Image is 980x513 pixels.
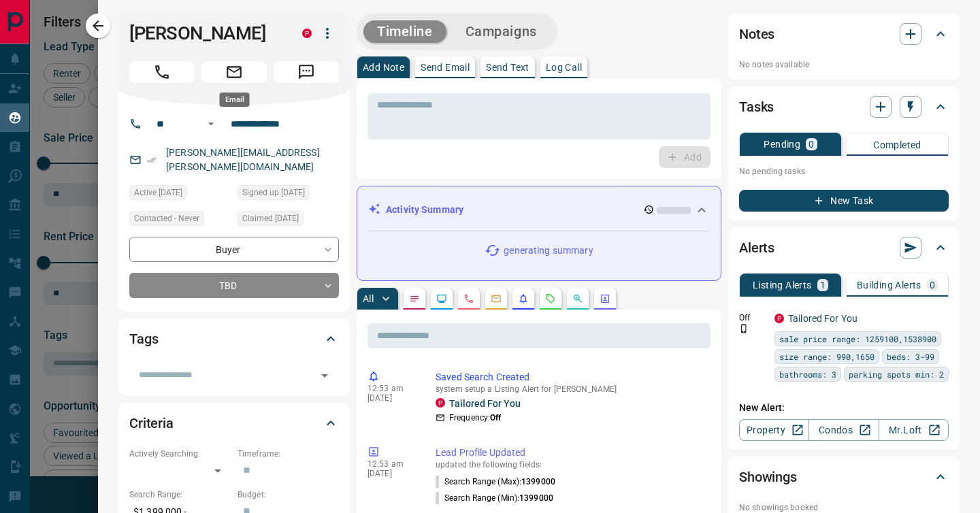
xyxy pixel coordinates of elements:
button: Campaigns [452,20,551,43]
p: updated the following fields: [436,460,705,469]
span: 1399000 [521,477,555,486]
p: Pending [764,139,800,149]
button: Open [315,366,334,385]
p: Timeframe: [238,448,339,460]
div: Activity Summary [368,197,710,222]
svg: Push Notification Only [739,324,749,333]
p: Send Email [421,63,470,72]
p: Add Note [363,63,404,72]
svg: Opportunities [572,293,583,304]
h2: Criteria [129,412,174,434]
div: TBD [129,273,339,298]
h2: Tags [129,328,158,350]
p: 0 [808,139,814,149]
p: Search Range (Min) : [436,492,553,504]
div: property.ca [302,29,312,38]
p: New Alert: [739,401,949,415]
span: Claimed [DATE] [242,212,299,225]
p: Search Range: [129,489,231,501]
p: 12:53 am [367,384,415,393]
div: Wed Oct 08 2025 [238,211,339,230]
div: Buyer [129,237,339,262]
a: Mr.Loft [879,419,949,441]
span: 1399000 [519,493,553,503]
p: generating summary [504,244,593,258]
span: Active [DATE] [134,186,182,199]
p: [DATE] [367,469,415,478]
h2: Showings [739,466,797,488]
div: Email [220,93,250,107]
span: Email [201,61,267,83]
span: Contacted - Never [134,212,199,225]
a: Tailored For You [788,313,857,324]
div: property.ca [774,314,784,323]
div: Alerts [739,231,949,264]
p: Completed [873,140,921,150]
p: All [363,294,374,303]
div: Tasks [739,90,949,123]
svg: Calls [463,293,474,304]
button: New Task [739,190,949,212]
span: Signed up [DATE] [242,186,305,199]
svg: Requests [545,293,556,304]
p: [DATE] [367,393,415,403]
button: Open [203,116,219,132]
h2: Notes [739,23,774,45]
div: Tags [129,322,339,355]
span: bathrooms: 3 [779,367,836,381]
p: Building Alerts [857,280,921,290]
p: Off [739,312,766,324]
p: Listing Alerts [753,280,812,290]
p: Frequency: [449,412,501,424]
div: Notes [739,18,949,50]
svg: Lead Browsing Activity [436,293,447,304]
svg: Email Verified [147,155,157,165]
a: Condos [808,419,879,441]
span: sale price range: 1259100,1538900 [779,332,936,346]
div: Wed Oct 08 2025 [129,185,231,204]
p: 12:53 am [367,459,415,469]
div: property.ca [436,398,445,408]
span: Call [129,61,195,83]
svg: Notes [409,293,420,304]
h2: Alerts [739,237,774,259]
p: 0 [930,280,935,290]
p: Log Call [546,63,582,72]
span: Message [274,61,339,83]
svg: Agent Actions [600,293,610,304]
span: beds: 3-99 [887,350,934,363]
p: system setup a Listing Alert for [PERSON_NAME] [436,384,705,394]
a: [PERSON_NAME][EMAIL_ADDRESS][PERSON_NAME][DOMAIN_NAME] [166,147,320,172]
p: 1 [820,280,826,290]
strong: Off [490,413,501,423]
div: Wed Oct 08 2025 [238,185,339,204]
p: Activity Summary [386,203,463,217]
p: Send Text [486,63,529,72]
p: Saved Search Created [436,370,705,384]
svg: Emails [491,293,502,304]
p: Budget: [238,489,339,501]
h2: Tasks [739,96,774,118]
span: size range: 990,1650 [779,350,875,363]
a: Property [739,419,809,441]
p: Lead Profile Updated [436,446,705,460]
div: Criteria [129,407,339,440]
p: Actively Searching: [129,448,231,460]
h1: [PERSON_NAME] [129,22,282,44]
svg: Listing Alerts [518,293,529,304]
span: parking spots min: 2 [849,367,944,381]
p: Search Range (Max) : [436,476,555,488]
div: Showings [739,461,949,493]
a: Tailored For You [449,398,521,409]
p: No pending tasks [739,161,949,182]
button: Timeline [363,20,446,43]
p: No notes available [739,59,949,71]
